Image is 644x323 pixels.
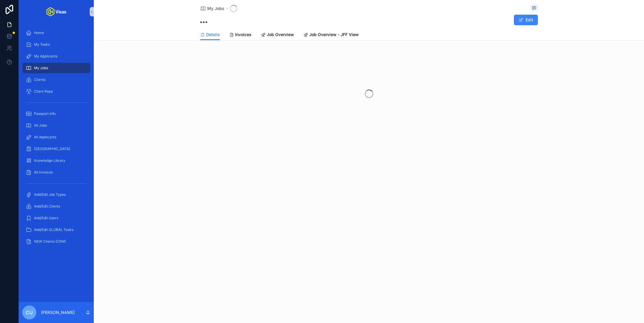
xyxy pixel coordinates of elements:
a: My Jobs [22,63,90,73]
span: All Jobs [34,123,47,128]
span: NEW Clients (CRM) [34,239,66,244]
span: Passport Info [34,111,56,116]
p: [PERSON_NAME] [41,310,75,315]
span: My Jobs [207,6,224,11]
a: [GEOGRAPHIC_DATA] [22,144,90,154]
a: All Jobs [22,120,90,131]
a: Invoices [229,29,252,41]
span: CU [26,309,33,316]
a: Details [200,29,220,40]
a: NEW Clients (CRM) [22,236,90,247]
span: Job Overview - JFF View [309,32,359,38]
span: Add/Edit Clients [34,204,60,209]
a: Job Overview [261,29,294,41]
span: Job Overview [267,32,294,38]
span: [GEOGRAPHIC_DATA] [34,147,70,151]
a: Client Reps [22,86,90,97]
span: My Applicants [34,54,57,59]
span: Add/Edit Users [34,216,58,220]
a: All Applicants [22,132,90,142]
a: Job Overview - JFF View [303,29,359,41]
span: Home [34,30,44,35]
a: Add/Edit Users [22,213,90,223]
img: App logo [46,7,66,16]
a: My Tasks [22,39,90,50]
span: Invoices [235,32,252,38]
a: Passport Info [22,108,90,119]
span: Details [206,32,220,38]
button: Edit [514,15,538,25]
a: My Jobs [200,6,224,11]
a: Home [22,28,90,38]
div: scrollable content [19,23,94,254]
span: Clients [34,77,45,82]
span: Client Reps [34,89,53,94]
span: My Jobs [34,66,48,70]
a: Clients [22,74,90,85]
span: Add/Edit Job Types [34,192,66,197]
span: Add/Edit GLOBAL Tasks [34,227,73,232]
a: My Applicants [22,51,90,62]
span: Knowledge Library [34,158,65,163]
a: Add/Edit GLOBAL Tasks [22,225,90,235]
span: All Invoices [34,170,53,175]
span: All Applicants [34,135,56,140]
span: My Tasks [34,42,50,47]
a: All Invoices [22,167,90,178]
a: Add/Edit Clients [22,201,90,212]
a: Add/Edit Job Types [22,189,90,200]
a: Knowledge Library [22,155,90,166]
